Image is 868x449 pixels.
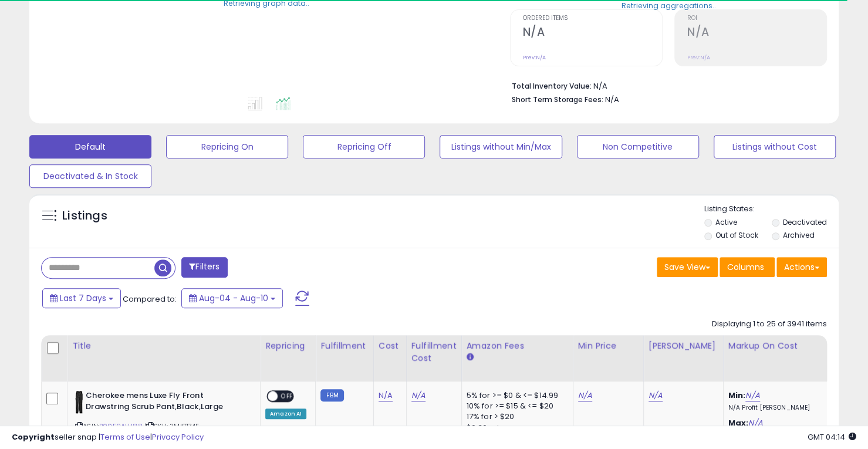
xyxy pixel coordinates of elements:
[123,293,177,305] span: Compared to:
[166,135,288,158] button: Repricing On
[577,135,699,158] button: Non Competitive
[808,431,856,443] span: 2025-08-18 04:14 GMT
[379,340,401,352] div: Cost
[181,288,283,308] button: Aug-04 - Aug-10
[657,257,718,277] button: Save View
[649,390,663,401] a: N/A
[411,390,425,401] a: N/A
[12,432,204,443] div: seller snap | |
[723,335,835,382] th: The percentage added to the cost of goods (COGS) that forms the calculator for Min & Max prices.
[467,352,474,363] small: Amazon Fees.
[320,340,368,352] div: Fulfillment
[783,230,815,240] label: Archived
[320,389,343,401] small: FBM
[467,390,564,401] div: 5% for >= $0 & <= $14.99
[440,135,562,158] button: Listings without Min/Max
[704,204,839,215] p: Listing States:
[776,257,827,277] button: Actions
[467,411,564,422] div: 17% for > $20
[727,261,764,273] span: Columns
[712,319,827,330] div: Displaying 1 to 25 of 3941 items
[265,409,306,419] div: Amazon AI
[100,431,150,443] a: Terms of Use
[86,390,228,415] b: Cherokee mens Luxe Fly Front Drawstring Scrub Pant,Black,Large
[715,230,758,240] label: Out of Stock
[265,340,310,352] div: Repricing
[29,164,151,188] button: Deactivated & In Stock
[181,257,227,278] button: Filters
[715,217,737,227] label: Active
[728,390,746,401] b: Min:
[62,208,107,224] h5: Listings
[29,135,151,158] button: Default
[411,340,457,364] div: Fulfillment Cost
[42,288,121,308] button: Last 7 Days
[720,257,775,277] button: Columns
[12,431,55,443] strong: Copyright
[783,217,827,227] label: Deactivated
[578,390,592,401] a: N/A
[199,292,268,304] span: Aug-04 - Aug-10
[379,390,393,401] a: N/A
[714,135,836,158] button: Listings without Cost
[578,340,639,352] div: Min Price
[467,340,568,352] div: Amazon Fees
[728,340,830,352] div: Markup on Cost
[728,404,826,412] p: N/A Profit [PERSON_NAME]
[278,391,296,401] span: OFF
[75,390,83,414] img: 317RJAbIN9L._SL40_.jpg
[303,135,425,158] button: Repricing Off
[152,431,204,443] a: Privacy Policy
[60,292,106,304] span: Last 7 Days
[745,390,759,401] a: N/A
[72,340,255,352] div: Title
[649,340,718,352] div: [PERSON_NAME]
[467,401,564,411] div: 10% for >= $15 & <= $20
